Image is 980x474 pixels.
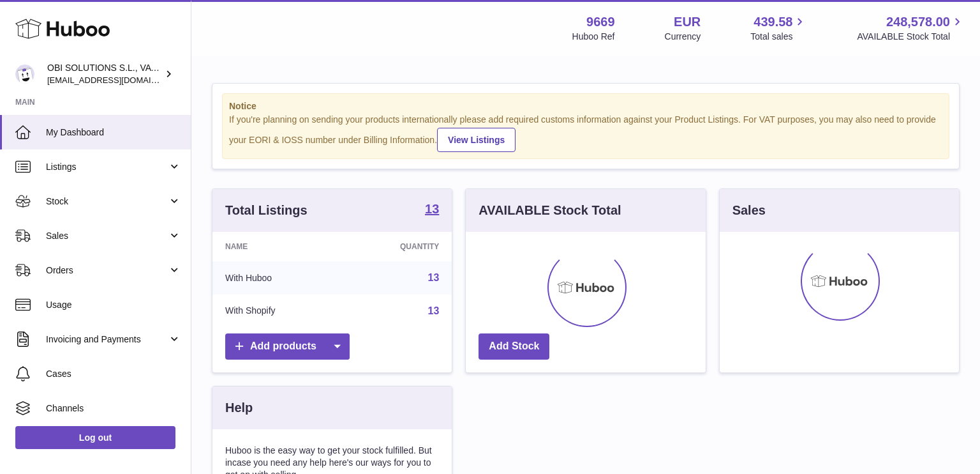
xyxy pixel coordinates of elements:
span: Total sales [750,31,807,43]
a: 439.58 Total sales [750,13,807,43]
span: Listings [46,161,168,173]
h3: Help [225,399,253,417]
a: Add Stock [479,333,549,360]
a: 248,578.00 AVAILABLE Stock Total [857,13,965,43]
h3: AVAILABLE Stock Total [479,202,621,219]
a: Add products [225,333,350,360]
strong: Notice [229,100,942,112]
span: AVAILABLE Stock Total [857,31,965,43]
div: Currency [665,31,701,43]
th: Name [212,232,341,261]
span: My Dashboard [46,126,181,139]
a: 13 [428,272,440,283]
a: Log out [15,426,175,449]
span: Stock [46,195,168,208]
span: 439.58 [754,13,792,31]
td: With Shopify [212,294,341,328]
td: With Huboo [212,261,341,294]
span: Invoicing and Payments [46,333,168,346]
div: Huboo Ref [572,31,615,43]
h3: Sales [732,202,766,219]
th: Quantity [341,232,452,261]
span: 248,578.00 [886,13,950,31]
span: Cases [46,368,181,380]
span: Channels [46,402,181,415]
span: [EMAIL_ADDRESS][DOMAIN_NAME] [47,75,188,85]
span: Orders [46,264,168,277]
div: If you're planning on sending your products internationally please add required customs informati... [229,114,942,152]
strong: EUR [674,13,701,31]
span: Usage [46,299,181,311]
h3: Total Listings [225,202,308,219]
a: 13 [425,203,439,218]
strong: 9669 [586,13,615,31]
span: Sales [46,230,168,242]
strong: 13 [425,203,439,215]
img: hello@myobistore.com [15,65,34,84]
a: 13 [428,305,440,316]
div: OBI SOLUTIONS S.L., VAT: B70911078 [47,62,162,86]
a: View Listings [437,128,516,152]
